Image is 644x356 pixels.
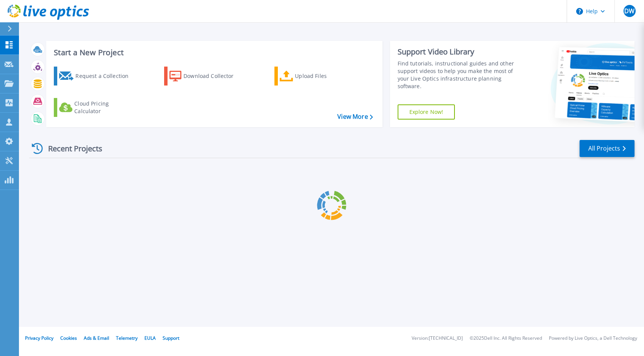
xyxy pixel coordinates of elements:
a: Explore Now! [398,104,455,120]
a: EULA [144,335,156,341]
a: Cookies [60,335,77,341]
a: Upload Files [274,67,359,86]
a: View More [337,113,373,120]
span: DW [624,8,635,14]
a: Cloud Pricing Calculator [54,98,138,117]
a: Download Collector [164,67,249,86]
div: Download Collector [183,68,244,84]
div: Upload Files [295,68,356,84]
a: Request a Collection [54,67,138,86]
h3: Start a New Project [54,48,373,57]
li: © 2025 Dell Inc. All Rights Reserved [470,336,542,341]
div: Support Video Library [398,47,522,57]
div: Cloud Pricing Calculator [74,100,135,115]
div: Request a Collection [75,68,136,84]
li: Powered by Live Optics, a Dell Technology [549,336,637,341]
a: Telemetry [116,335,138,341]
div: Recent Projects [29,139,113,158]
a: Ads & Email [84,335,109,341]
a: All Projects [580,140,635,157]
div: Find tutorials, instructional guides and other support videos to help you make the most of your L... [398,60,522,90]
a: Privacy Policy [25,335,53,341]
a: Support [163,335,179,341]
li: Version: [TECHNICAL_ID] [412,336,463,341]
